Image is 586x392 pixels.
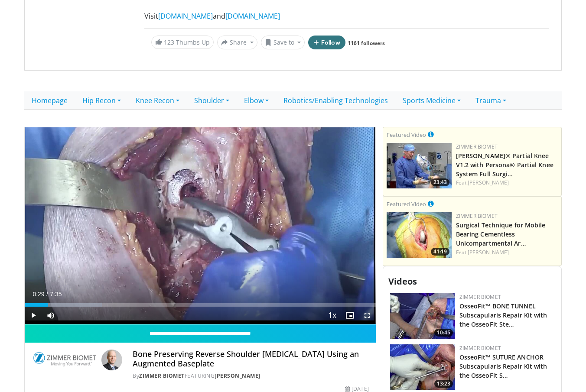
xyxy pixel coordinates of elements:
[164,38,174,46] span: 123
[390,293,455,339] a: 10:45
[50,291,62,298] span: 7:35
[431,178,449,186] span: 23:43
[217,36,257,49] button: Share
[456,249,558,256] div: Feat.
[139,372,185,379] a: Zimmer Biomet
[276,91,395,110] a: Robotics/Enabling Technologies
[187,91,237,110] a: Shoulder
[133,350,368,368] h4: Bone Preserving Reverse Shoulder [MEDICAL_DATA] Using an Augmented Baseplate
[158,11,213,21] a: [DOMAIN_NAME]
[25,303,376,307] div: Progress Bar
[456,143,498,150] a: Zimmer Biomet
[468,91,514,110] a: Trauma
[387,212,452,258] a: 41:19
[459,353,547,379] a: OsseoFit™ SUTURE ANCHOR Subscapularis Repair Kit with the OsseoFit S…
[388,275,417,287] span: Videos
[75,91,128,110] a: Hip Recon
[390,293,455,339] img: 2f1af013-60dc-4d4f-a945-c3496bd90c6e.150x105_q85_crop-smart_upscale.jpg
[459,344,501,352] a: Zimmer Biomet
[431,248,449,256] span: 41:19
[390,344,455,390] img: 40c8acad-cf15-4485-a741-123ec1ccb0c0.150x105_q85_crop-smart_upscale.jpg
[434,380,453,388] span: 13:23
[387,200,426,208] small: Featured Video
[341,307,358,324] button: Enable picture-in-picture mode
[459,293,501,301] a: Zimmer Biomet
[133,372,368,380] div: By FEATURING
[225,11,280,21] a: [DOMAIN_NAME]
[25,127,376,325] video-js: Video Player
[25,307,42,324] button: Play
[46,291,48,298] span: /
[390,344,455,390] a: 13:23
[456,152,553,178] a: [PERSON_NAME]® Partial Knee V1.2 with Persona® Partial Knee System Full Surgi…
[387,143,452,188] img: 99b1778f-d2b2-419a-8659-7269f4b428ba.150x105_q85_crop-smart_upscale.jpg
[101,350,122,370] img: Avatar
[395,91,468,110] a: Sports Medicine
[128,91,187,110] a: Knee Recon
[237,91,276,110] a: Elbow
[324,307,341,324] button: Playback Rate
[42,307,59,324] button: Mute
[456,221,546,247] a: Surgical Technique for Mobile Bearing Cementless Unicompartmental Ar…
[32,350,98,370] img: Zimmer Biomet
[468,179,509,186] a: [PERSON_NAME]
[387,212,452,258] img: e9ed289e-2b85-4599-8337-2e2b4fe0f32a.150x105_q85_crop-smart_upscale.jpg
[33,291,44,298] span: 0:29
[387,131,426,139] small: Featured Video
[459,302,547,328] a: OsseoFit™ BONE TUNNEL Subscapularis Repair Kit with the OsseoFit Ste…
[308,36,345,49] button: Follow
[456,179,558,187] div: Feat.
[261,36,305,49] button: Save to
[151,36,214,49] a: 123 Thumbs Up
[348,39,385,47] a: 1161 followers
[468,249,509,256] a: [PERSON_NAME]
[434,329,453,337] span: 10:45
[456,212,498,220] a: Zimmer Biomet
[358,307,376,324] button: Fullscreen
[215,372,260,379] a: [PERSON_NAME]
[387,143,452,188] a: 23:43
[24,91,75,110] a: Homepage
